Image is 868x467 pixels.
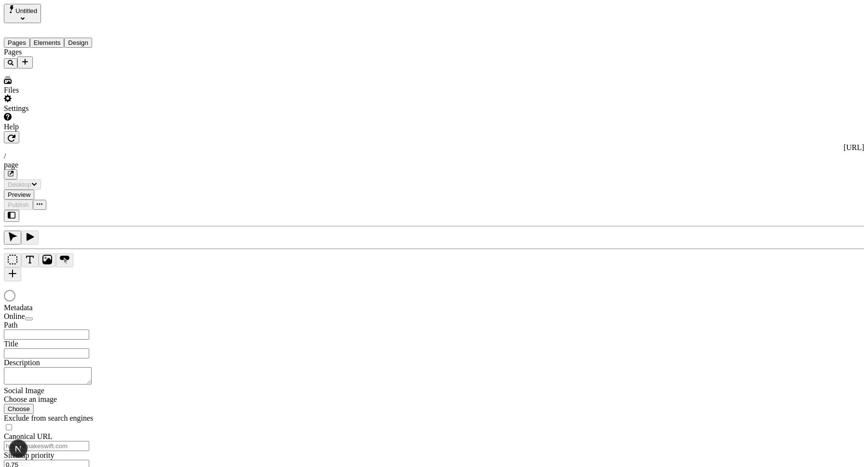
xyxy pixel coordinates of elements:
div: Help [4,123,120,131]
span: Social Image [4,386,44,395]
input: https://makeswift.com [4,441,89,451]
button: Image [39,253,56,267]
div: Choose an image [4,395,120,404]
span: Untitled [15,7,37,14]
button: Elements [30,38,65,48]
button: Add new [17,56,33,69]
button: Design [64,38,92,48]
div: / [4,152,864,161]
button: Preview [4,190,34,200]
span: Desktop [8,181,31,188]
button: Pages [4,38,30,48]
button: Box [4,253,21,267]
div: page [4,161,864,169]
span: Exclude from search engines [4,414,93,422]
button: Choose [4,404,34,414]
span: Choose [8,405,30,412]
span: Publish [8,201,29,208]
div: Pages [4,48,120,56]
span: Online [4,312,25,320]
span: Canonical URL [4,432,53,440]
div: Files [4,86,120,95]
div: [URL] [4,143,864,152]
div: Settings [4,104,120,113]
span: Path [4,321,17,329]
p: Cookie Test Route [4,8,141,16]
div: Metadata [4,303,120,312]
span: Preview [8,191,30,198]
button: Select site [4,4,41,23]
button: Publish [4,200,33,210]
span: Sitemap priority [4,451,54,459]
span: Title [4,340,18,348]
button: Text [21,253,39,267]
button: Desktop [4,179,41,190]
span: Description [4,358,40,367]
button: Button [56,253,73,267]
